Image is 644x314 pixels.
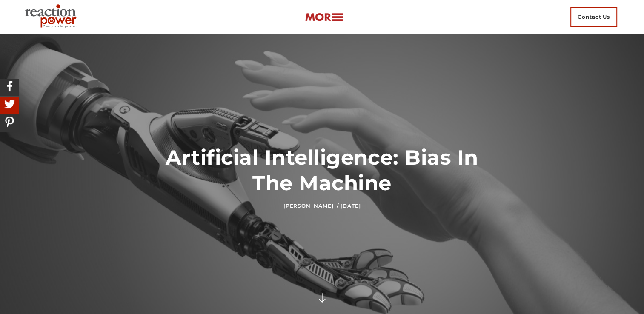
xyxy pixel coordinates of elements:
img: Share On Twitter [2,97,17,111]
img: Share On Pinterest [2,114,17,129]
img: more-btn.png [305,12,343,22]
span: Contact Us [570,7,617,27]
h1: Artificial Intelligence: Bias In The Machine [144,145,500,196]
img: Executive Branding | Personal Branding Agency [21,2,83,32]
a: [PERSON_NAME] / [283,203,339,209]
img: Share On Facebook [2,79,17,94]
time: [DATE] [341,203,361,209]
